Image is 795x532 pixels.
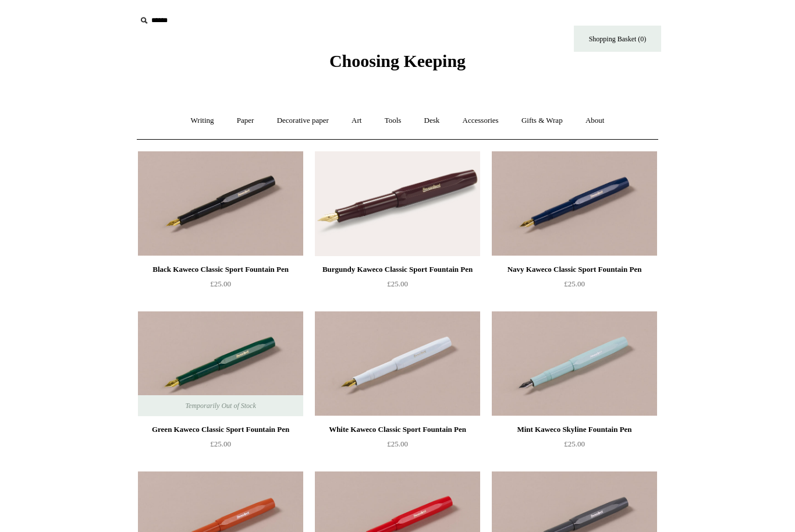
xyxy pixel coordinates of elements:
[564,439,585,448] span: £25.00
[315,311,480,416] a: White Kaweco Classic Sport Fountain Pen White Kaweco Classic Sport Fountain Pen
[318,263,477,276] div: Burgundy Kaweco Classic Sport Fountain Pen
[492,311,657,416] a: Mint Kaweco Skyline Fountain Pen Mint Kaweco Skyline Fountain Pen
[329,61,466,69] a: Choosing Keeping
[495,263,654,276] div: Navy Kaweco Classic Sport Fountain Pen
[141,263,300,276] div: Black Kaweco Classic Sport Fountain Pen
[574,26,661,52] a: Shopping Basket (0)
[138,151,303,256] a: Black Kaweco Classic Sport Fountain Pen Black Kaweco Classic Sport Fountain Pen
[511,105,573,136] a: Gifts & Wrap
[492,151,657,256] a: Navy Kaweco Classic Sport Fountain Pen Navy Kaweco Classic Sport Fountain Pen
[138,311,303,416] a: Green Kaweco Classic Sport Fountain Pen Green Kaweco Classic Sport Fountain Pen Temporarily Out o...
[180,105,225,136] a: Writing
[210,439,231,448] span: £25.00
[267,105,339,136] a: Decorative paper
[315,423,480,470] a: White Kaweco Classic Sport Fountain Pen £25.00
[173,395,267,416] span: Temporarily Out of Stock
[492,263,657,310] a: Navy Kaweco Classic Sport Fountain Pen £25.00
[387,439,408,448] span: £25.00
[138,151,303,256] img: Black Kaweco Classic Sport Fountain Pen
[492,151,657,256] img: Navy Kaweco Classic Sport Fountain Pen
[564,279,585,288] span: £25.00
[492,311,657,416] img: Mint Kaweco Skyline Fountain Pen
[495,423,654,437] div: Mint Kaweco Skyline Fountain Pen
[138,263,303,310] a: Black Kaweco Classic Sport Fountain Pen £25.00
[387,279,408,288] span: £25.00
[315,151,480,256] img: Burgundy Kaweco Classic Sport Fountain Pen
[329,51,466,70] span: Choosing Keeping
[315,311,480,416] img: White Kaweco Classic Sport Fountain Pen
[575,105,615,136] a: About
[315,151,480,256] a: Burgundy Kaweco Classic Sport Fountain Pen Burgundy Kaweco Classic Sport Fountain Pen
[210,279,231,288] span: £25.00
[141,423,300,437] div: Green Kaweco Classic Sport Fountain Pen
[452,105,509,136] a: Accessories
[138,423,303,470] a: Green Kaweco Classic Sport Fountain Pen £25.00
[492,423,657,470] a: Mint Kaweco Skyline Fountain Pen £25.00
[414,105,450,136] a: Desk
[138,311,303,416] img: Green Kaweco Classic Sport Fountain Pen
[318,423,477,437] div: White Kaweco Classic Sport Fountain Pen
[226,105,265,136] a: Paper
[374,105,412,136] a: Tools
[315,263,480,310] a: Burgundy Kaweco Classic Sport Fountain Pen £25.00
[341,105,372,136] a: Art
